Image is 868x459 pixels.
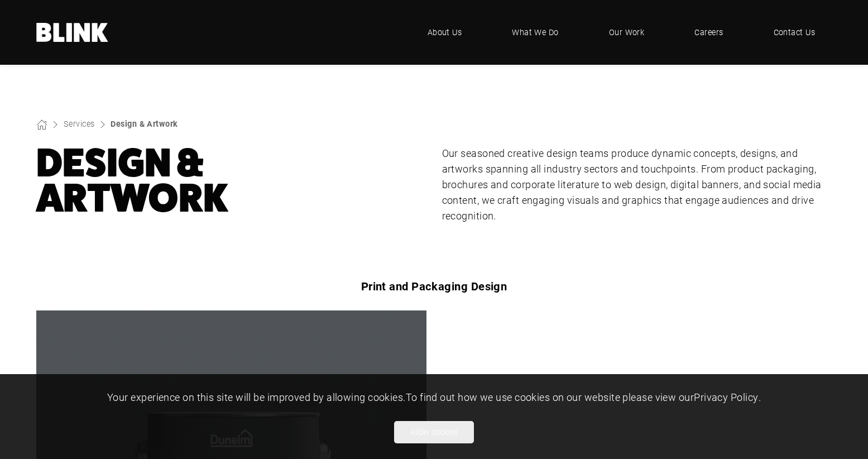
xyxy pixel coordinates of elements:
h1: Print and Packaging Design [171,278,697,295]
button: Allow cookies [394,421,474,443]
a: Contact Us [757,16,832,49]
span: Contact Us [774,26,816,39]
a: About Us [411,16,479,49]
a: Services [64,118,95,129]
span: What We Do [512,26,559,39]
h1: Artwork [36,146,426,216]
span: Your experience on this site will be improved by allowing cookies. To find out how we use cookies... [107,390,761,404]
span: Our Work [609,26,645,39]
a: Home [36,23,109,42]
a: Careers [678,16,740,49]
a: What We Do [495,16,576,49]
a: Privacy Policy [694,390,758,404]
nobr: Design & [36,140,207,186]
a: Design & Artwork [111,118,178,129]
span: About Us [428,26,462,39]
a: Our Work [592,16,661,49]
span: Careers [694,26,723,39]
p: Our seasoned creative design teams produce dynamic concepts, designs, and artworks spanning all i... [442,146,832,223]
